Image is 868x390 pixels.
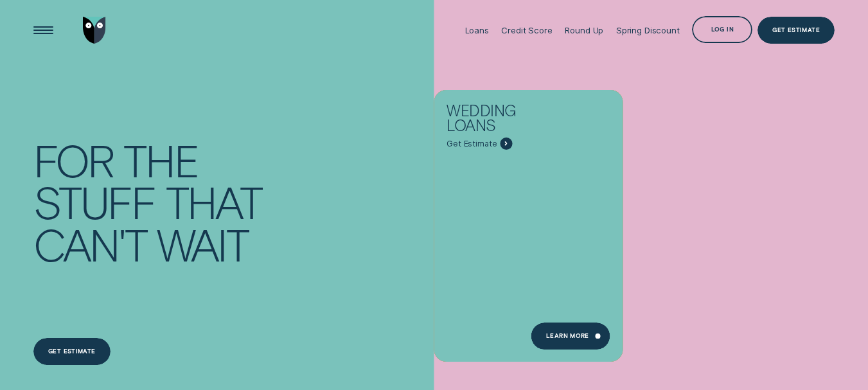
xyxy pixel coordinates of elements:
div: Spring Discount [616,25,680,35]
a: Get Estimate [757,17,835,44]
button: Log in [692,16,752,43]
a: Get estimate [33,338,111,365]
div: Loans [465,25,489,35]
h4: For the stuff that can't wait [33,139,268,265]
span: Get Estimate [447,139,497,149]
img: Wisr [83,17,105,44]
div: Round Up [565,25,603,35]
button: Open Menu [30,17,57,44]
div: Wedding Loans [447,103,567,137]
div: Credit Score [501,25,552,35]
a: Wedding Loans - Learn more [434,90,623,354]
a: Learn more [531,323,610,350]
